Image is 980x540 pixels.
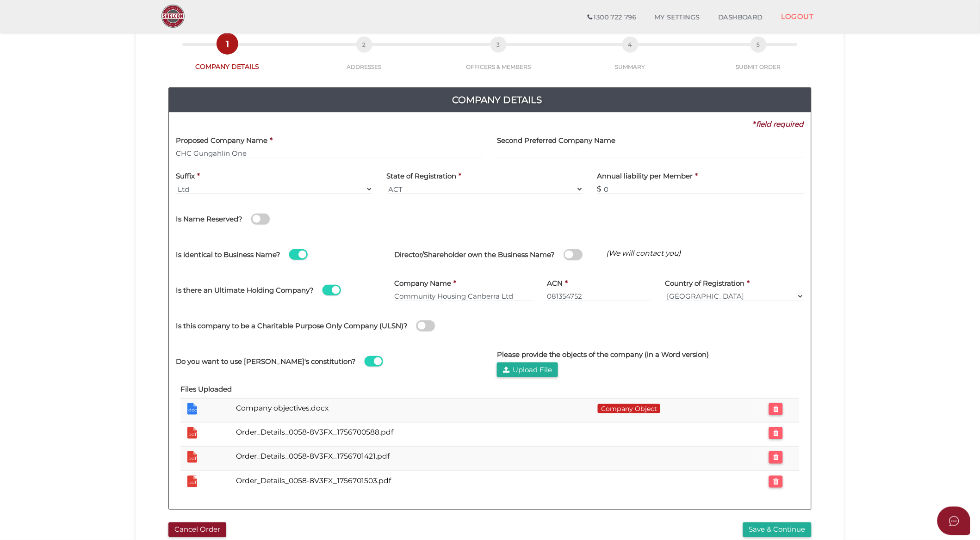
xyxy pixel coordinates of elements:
h4: Is Name Reserved? [176,215,242,223]
h4: Director/Shareholder own the Business Name? [395,251,555,259]
a: DASHBOARD [709,8,772,27]
h4: Files Uploaded [180,386,232,393]
button: Upload File [497,362,558,378]
h4: Company Name [395,280,452,288]
a: 2ADDRESSES [296,47,433,71]
span: 1 [219,36,236,52]
button: Cancel Order [168,522,226,538]
td: Order_Details_0058-8V3FX_1756700588.pdf [232,422,594,446]
h4: ACN [547,280,563,288]
a: MY SETTINGS [645,8,709,27]
td: Order_Details_0058-8V3FX_1756701421.pdf [232,447,594,471]
h4: Country of Registration [665,280,745,288]
h4: Suffix [176,172,195,180]
h4: Annual liability per Member [597,172,693,180]
a: 1300 722 796 [578,8,645,27]
button: Open asap [937,507,971,535]
h4: Do you want to use [PERSON_NAME]'s constitution? [176,358,356,366]
h4: Is there an Ultimate Holding Company? [176,287,314,295]
h4: Is identical to Business Name? [176,251,280,259]
td: Order_Details_0058-8V3FX_1756701503.pdf [232,471,594,495]
td: Company objectives.docx [232,398,594,422]
h4: Company Details [176,92,818,107]
span: 2 [356,37,372,53]
span: Company Object [598,404,660,413]
a: 5SUBMIT ORDER [696,47,821,71]
h4: Is this company to be a Charitable Purpose Only Company (ULSN)? [176,322,408,330]
span: 5 [751,37,767,53]
h4: State of Registration [387,172,457,180]
a: 3OFFICERS & MEMBERS [433,47,564,71]
button: Save & Continue [743,522,812,538]
a: 4SUMMARY [564,47,696,71]
span: 4 [622,37,639,53]
span: 3 [490,37,507,53]
h4: Please provide the objects of the company (in a Word version) [497,351,709,359]
h4: Second Preferred Company Name [497,137,616,145]
a: 1COMPANY DETAILS [159,46,296,71]
a: LOGOUT [772,7,823,26]
span: (We will contact you) [606,248,681,258]
h4: Proposed Company Name [176,137,267,145]
i: field required [757,120,804,129]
